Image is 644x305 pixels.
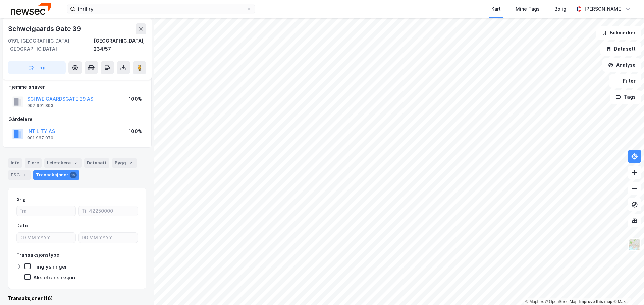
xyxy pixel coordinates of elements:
[33,263,67,270] div: Tinglysninger
[17,233,75,243] input: DD.MM.YYYY
[16,196,25,204] div: Pris
[602,58,641,72] button: Analyse
[8,61,66,74] button: Tag
[525,299,544,304] a: Mapbox
[79,233,138,243] input: DD.MM.YYYY
[8,294,146,302] div: Transaksjoner (16)
[16,222,28,230] div: Dato
[628,238,641,251] img: Z
[33,170,79,180] div: Transaksjoner
[11,3,51,15] img: newsec-logo.f6e21ccffca1b3a03d2d.png
[600,42,641,56] button: Datasett
[516,5,540,13] div: Mine Tags
[84,158,109,168] div: Datasett
[72,160,79,166] div: 2
[21,172,28,178] div: 1
[8,23,83,34] div: Schweigaards Gate 39
[610,273,644,305] iframe: Chat Widget
[112,158,137,168] div: Bygg
[44,158,82,168] div: Leietakere
[8,170,31,180] div: ESG
[8,83,146,91] div: Hjemmelshaver
[70,172,77,178] div: 16
[129,127,142,135] div: 100%
[127,160,134,166] div: 2
[8,158,22,168] div: Info
[17,206,75,216] input: Fra
[25,158,42,168] div: Eiere
[33,274,75,281] div: Aksjetransaksjon
[584,5,623,13] div: [PERSON_NAME]
[609,74,641,88] button: Filter
[129,95,142,103] div: 100%
[545,299,578,304] a: OpenStreetMap
[94,37,146,53] div: [GEOGRAPHIC_DATA], 234/57
[27,103,53,108] div: 997 991 893
[79,206,138,216] input: Til 42250000
[579,299,612,304] a: Improve this map
[8,115,146,123] div: Gårdeiere
[491,5,501,13] div: Kart
[554,5,566,13] div: Bolig
[75,4,247,14] input: Søk på adresse, matrikkel, gårdeiere, leietakere eller personer
[8,37,94,53] div: 0191, [GEOGRAPHIC_DATA], [GEOGRAPHIC_DATA]
[16,251,59,259] div: Transaksjonstype
[27,135,53,141] div: 981 967 070
[610,90,641,104] button: Tags
[596,26,641,40] button: Bokmerker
